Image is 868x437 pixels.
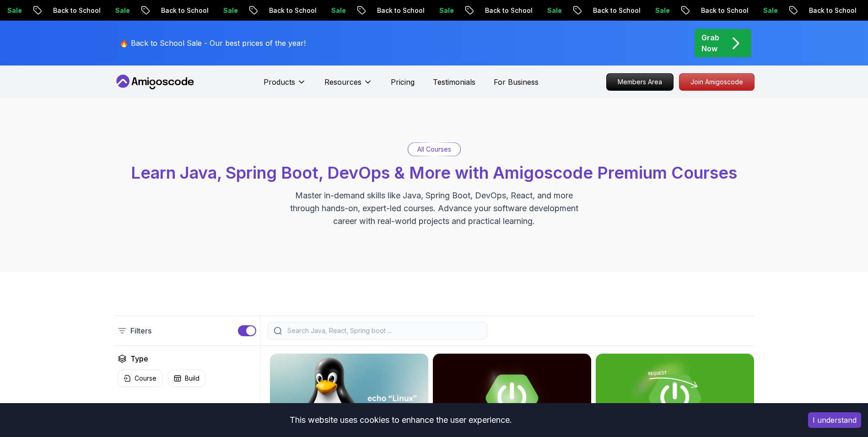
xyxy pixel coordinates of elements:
p: Grab Now [701,32,719,54]
p: Filters [130,325,151,336]
p: Build [185,374,199,383]
a: For Business [494,76,539,87]
p: Back to School [692,6,755,15]
button: Products [264,76,306,95]
p: Resources [324,76,361,87]
button: Build [168,370,205,387]
button: Course [118,370,162,387]
p: Back to School [368,6,431,15]
p: Sale [431,6,460,15]
p: Back to School [44,6,107,15]
p: All Courses [417,145,451,154]
p: Back to School [260,6,323,15]
p: Sale [755,6,784,15]
p: 🔥 Back to School Sale - Our best prices of the year! [119,38,306,49]
p: Back to School [152,6,215,15]
a: Join Amigoscode [679,73,755,91]
p: Sale [107,6,136,15]
p: Course [135,374,156,383]
p: Sale [647,6,676,15]
p: Products [264,76,295,87]
button: Resources [324,76,372,95]
p: Back to School [800,6,863,15]
p: Back to School [476,6,539,15]
p: Sale [323,6,352,15]
p: Sale [539,6,568,15]
h2: Type [130,353,148,364]
p: Sale [215,6,244,15]
span: Learn Java, Spring Boot, DevOps & More with Amigoscode Premium Courses [131,163,737,183]
input: Search Java, React, Spring boot ... [286,326,481,335]
p: Master in-demand skills like Java, Spring Boot, DevOps, React, and more through hands-on, expert-... [280,189,588,228]
a: Pricing [391,76,415,87]
a: Testimonials [433,76,475,87]
p: Members Area [607,74,673,90]
div: This website uses cookies to enhance the user experience. [7,410,794,430]
a: Members Area [606,73,674,91]
p: Back to School [584,6,647,15]
button: Accept cookies [808,412,861,428]
p: Join Amigoscode [679,74,754,90]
